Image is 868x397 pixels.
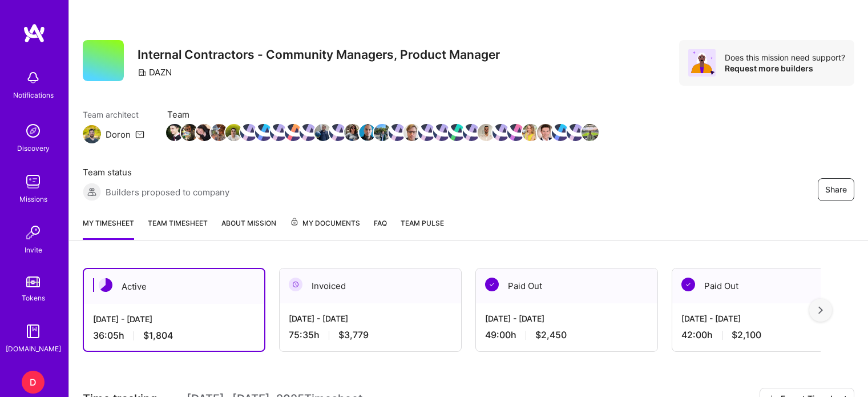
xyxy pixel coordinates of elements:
[403,124,421,141] img: Team Member Avatar
[212,123,227,142] a: Team Member Avatar
[286,123,301,142] a: Team Member Avatar
[330,123,345,142] a: Team Member Avatar
[221,217,276,240] a: About Mission
[476,268,657,303] div: Paid Out
[83,217,134,240] a: My timesheet
[22,66,45,89] img: bell
[280,268,461,303] div: Invoiced
[338,329,369,341] span: $3,779
[360,123,375,142] a: Team Member Avatar
[535,329,567,341] span: $2,450
[135,130,144,139] i: icon Mail
[485,278,499,291] img: Paid Out
[449,123,464,142] a: Team Member Avatar
[196,124,213,141] img: Team Member Avatar
[256,123,271,142] a: Team Member Avatar
[290,217,360,230] span: My Documents
[289,312,452,324] div: [DATE] - [DATE]
[167,123,182,142] a: Team Member Avatar
[83,125,101,143] img: Team Architect
[314,124,332,141] img: Team Member Avatar
[22,221,45,244] img: Invite
[197,123,212,142] a: Team Member Avatar
[374,217,387,240] a: FAQ
[732,329,761,341] span: $2,100
[138,47,500,62] h3: Internal Contractors - Community Managers, Product Manager
[211,124,228,141] img: Team Member Avatar
[270,124,287,141] img: Team Member Avatar
[375,123,390,142] a: Team Member Avatar
[508,123,523,142] a: Team Member Avatar
[818,178,854,201] button: Share
[143,330,173,342] span: $1,804
[538,123,553,142] a: Team Member Avatar
[434,123,449,142] a: Team Member Avatar
[22,292,45,304] div: Tokens
[725,52,845,63] div: Does this mission need support?
[22,170,45,193] img: teamwork
[725,63,845,74] div: Request more builders
[485,329,648,341] div: 49:00 h
[345,123,360,142] a: Team Member Avatar
[83,183,101,201] img: Builders proposed to company
[22,371,45,394] div: D
[681,312,845,324] div: [DATE] - [DATE]
[290,217,360,240] a: My Documents
[84,269,264,304] div: Active
[106,186,229,198] span: Builders proposed to company
[359,124,376,141] img: Team Member Avatar
[681,329,845,341] div: 42:00 h
[23,23,46,43] img: logo
[485,312,648,324] div: [DATE] - [DATE]
[448,124,465,141] img: Team Member Avatar
[285,124,302,141] img: Team Member Avatar
[167,109,597,121] span: Team
[227,123,241,142] a: Team Member Avatar
[271,123,286,142] a: Team Member Avatar
[463,124,480,141] img: Team Member Avatar
[181,124,198,141] img: Team Member Avatar
[390,123,405,142] a: Team Member Avatar
[19,193,47,205] div: Missions
[583,123,597,142] a: Team Member Avatar
[344,124,361,141] img: Team Member Avatar
[492,124,510,141] img: Team Member Avatar
[419,123,434,142] a: Team Member Avatar
[568,123,583,142] a: Team Member Avatar
[672,268,854,303] div: Paid Out
[537,124,554,141] img: Team Member Avatar
[19,371,47,394] a: D
[552,124,569,141] img: Team Member Avatar
[255,124,272,141] img: Team Member Avatar
[522,124,539,141] img: Team Member Avatar
[17,142,50,154] div: Discovery
[138,66,172,78] div: DAZN
[225,124,243,141] img: Team Member Avatar
[681,278,695,291] img: Paid Out
[26,276,40,287] img: tokens
[300,124,317,141] img: Team Member Avatar
[166,124,183,141] img: Team Member Avatar
[405,123,419,142] a: Team Member Avatar
[688,49,716,77] img: Avatar
[6,343,61,355] div: [DOMAIN_NAME]
[478,124,495,141] img: Team Member Avatar
[553,123,568,142] a: Team Member Avatar
[825,184,847,195] span: Share
[433,124,450,141] img: Team Member Avatar
[83,166,229,178] span: Team status
[106,129,131,141] div: Doron
[523,123,538,142] a: Team Member Avatar
[148,217,208,240] a: Team timesheet
[329,124,346,141] img: Team Member Avatar
[401,217,444,240] a: Team Pulse
[374,124,391,141] img: Team Member Avatar
[316,123,330,142] a: Team Member Avatar
[567,124,584,141] img: Team Member Avatar
[138,68,147,77] i: icon CompanyGray
[93,313,255,325] div: [DATE] - [DATE]
[582,124,599,141] img: Team Member Avatar
[99,278,112,292] img: Active
[818,306,823,314] img: right
[494,123,508,142] a: Team Member Avatar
